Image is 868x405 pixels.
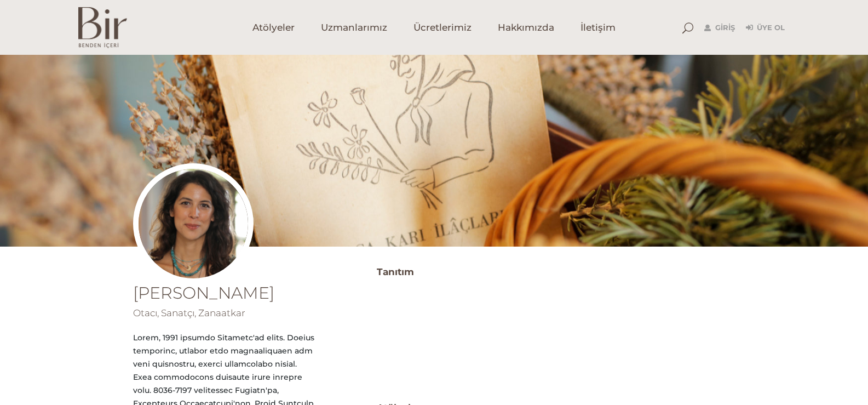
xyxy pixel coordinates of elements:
[377,263,735,281] h3: Tanıtım
[133,163,254,284] img: emineprofil-300x300.jpg
[498,21,554,34] span: Hakkımızda
[321,21,387,34] span: Uzmanlarımız
[413,21,472,34] span: Ücretlerimiz
[704,21,735,35] a: Giriş
[133,285,317,301] h1: [PERSON_NAME]
[580,21,616,34] span: İletişim
[133,307,245,318] span: Otacı, Sanatçı, Zanaatkar
[746,21,785,35] a: Üye Ol
[252,21,295,34] span: Atölyeler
